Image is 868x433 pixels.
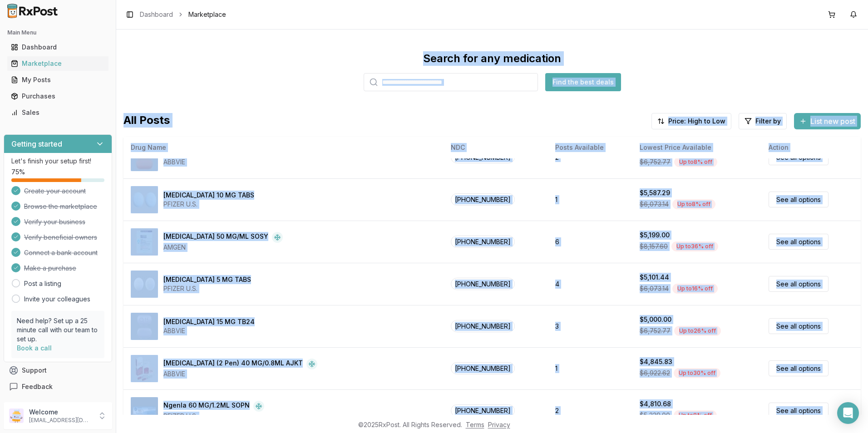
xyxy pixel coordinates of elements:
[640,357,672,366] div: $4,845.83
[123,137,444,158] th: Drug Name
[548,137,632,158] th: Posts Available
[24,202,97,211] span: Browse the marketplace
[451,404,515,417] span: [PHONE_NUMBER]
[672,284,718,294] div: Up to 16 % off
[761,137,861,158] th: Action
[29,408,92,417] p: Welcome
[640,231,670,240] div: $5,199.00
[7,72,108,88] a: My Posts
[640,369,670,378] span: $6,922.62
[810,116,855,127] span: List new post
[640,273,669,282] div: $5,101.44
[9,408,24,423] img: User avatar
[17,344,52,352] a: Book a call
[451,362,515,374] span: [PHONE_NUMBER]
[24,187,86,196] span: Create your account
[640,315,671,324] div: $5,000.00
[4,105,112,120] button: Sales
[545,73,621,91] button: Find the best deals
[769,192,829,207] a: See all options
[163,284,251,293] div: PFIZER U.S.
[163,275,251,284] div: [MEDICAL_DATA] 5 MG TABS
[672,199,715,209] div: Up to 8 % off
[11,75,105,84] div: My Posts
[7,55,108,72] a: Marketplace
[163,401,250,412] div: Ngenla 60 MG/1.2ML SOPN
[640,284,669,293] span: $6,073.14
[4,56,112,71] button: Marketplace
[29,417,92,424] p: [EMAIL_ADDRESS][DOMAIN_NAME]
[671,241,718,251] div: Up to 36 % off
[11,138,62,149] h3: Getting started
[131,228,158,256] img: Enbrel 50 MG/ML SOSY
[632,137,761,158] th: Lowest Price Available
[755,117,781,126] span: Filter by
[674,157,717,167] div: Up to 8 % off
[163,359,303,369] div: [MEDICAL_DATA] (2 Pen) 40 MG/0.8ML AJKT
[140,10,173,19] a: Dashboard
[131,355,158,382] img: Humira (2 Pen) 40 MG/0.8ML AJKT
[131,313,158,340] img: Rinvoq 15 MG TB24
[837,402,859,424] div: Open Intercom Messenger
[739,113,787,129] button: Filter by
[451,193,515,206] span: [PHONE_NUMBER]
[11,108,105,117] div: Sales
[640,188,670,197] div: $5,587.29
[163,326,255,335] div: ABBVIE
[769,360,829,376] a: See all options
[451,278,515,290] span: [PHONE_NUMBER]
[769,318,829,334] a: See all options
[22,382,53,391] span: Feedback
[674,326,721,336] div: Up to 26 % off
[548,347,632,389] td: 1
[4,73,112,87] button: My Posts
[163,369,317,379] div: ABBVIE
[7,39,108,55] a: Dashboard
[674,410,717,420] div: Up to 8 % off
[423,51,561,66] div: Search for any medication
[4,379,112,395] button: Feedback
[24,295,90,304] a: Invite your colleagues
[4,4,62,18] img: RxPost Logo
[24,279,61,288] a: Post a listing
[674,368,720,378] div: Up to 30 % off
[163,317,255,326] div: [MEDICAL_DATA] 15 MG TB24
[548,389,632,432] td: 2
[451,320,515,332] span: [PHONE_NUMBER]
[188,10,226,19] span: Marketplace
[488,421,510,428] a: Privacy
[11,157,104,166] p: Let's finish your setup first!
[11,43,105,52] div: Dashboard
[769,234,829,250] a: See all options
[548,221,632,263] td: 6
[163,191,254,200] div: [MEDICAL_DATA] 10 MG TABS
[794,118,861,127] a: List new post
[769,276,829,292] a: See all options
[131,271,158,298] img: Xeljanz 5 MG TABS
[11,167,25,177] span: 75 %
[640,399,671,408] div: $4,810.68
[4,89,112,103] button: Purchases
[640,242,668,251] span: $8,157.60
[163,243,283,252] div: AMGEN
[24,264,76,273] span: Make a purchase
[466,421,484,428] a: Terms
[131,186,158,213] img: Xeljanz 10 MG TABS
[163,157,256,167] div: ABBVIE
[668,117,725,126] span: Price: High to Low
[769,403,829,418] a: See all options
[131,397,158,424] img: Ngenla 60 MG/1.2ML SOPN
[11,59,105,68] div: Marketplace
[7,104,108,121] a: Sales
[4,40,112,54] button: Dashboard
[163,232,268,243] div: [MEDICAL_DATA] 50 MG/ML SOSY
[640,157,671,167] span: $6,752.77
[794,113,861,129] button: List new post
[24,233,97,242] span: Verify beneficial owners
[640,326,671,335] span: $6,752.77
[444,137,548,158] th: NDC
[163,200,254,209] div: PFIZER U.S.
[140,10,226,19] nav: breadcrumb
[640,411,670,420] span: $5,229.00
[548,263,632,305] td: 4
